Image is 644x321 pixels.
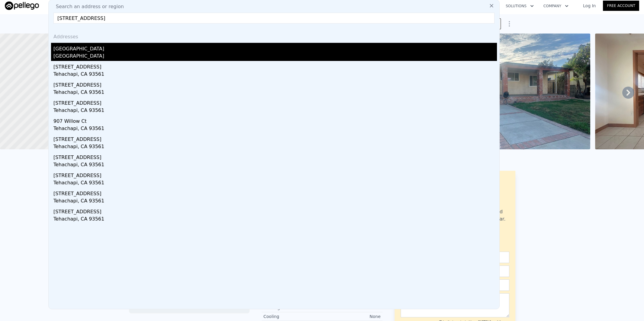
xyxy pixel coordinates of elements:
img: Pellego [5,2,39,10]
div: [STREET_ADDRESS] [53,97,497,107]
div: 907 Willow Ct [53,115,497,125]
div: [STREET_ADDRESS] [53,188,497,197]
div: Tehachapi, CA 93561 [53,89,497,97]
div: Addresses [51,28,497,43]
button: Solutions [501,1,539,11]
div: Tehachapi, CA 93561 [53,107,497,115]
div: Tehachapi, CA 93561 [53,179,497,188]
div: None [322,313,381,319]
div: Tehachapi, CA 93561 [53,197,497,206]
div: Tehachapi, CA 93561 [53,71,497,79]
div: [STREET_ADDRESS] [53,151,497,161]
div: [STREET_ADDRESS] [53,61,497,71]
div: [STREET_ADDRESS] [53,79,497,89]
a: Free Account [603,1,639,11]
button: Show Options [503,18,515,30]
input: Enter an address, city, region, neighborhood or zip code [53,13,495,24]
div: Tehachapi, CA 93561 [53,143,497,151]
a: Log In [576,3,603,9]
div: [STREET_ADDRESS] [53,133,497,143]
div: Tehachapi, CA 93561 [53,161,497,170]
div: [STREET_ADDRESS] [53,170,497,179]
div: [GEOGRAPHIC_DATA] [53,52,497,61]
span: Search an address or region [51,3,124,10]
img: Sale: 167712204 Parcel: 52397261 [436,33,590,149]
div: [STREET_ADDRESS] [53,206,497,215]
div: [GEOGRAPHIC_DATA] [53,43,497,52]
div: Tehachapi, CA 93561 [53,125,497,133]
div: Tehachapi, CA 93561 [53,215,497,224]
button: Company [539,1,573,11]
div: Cooling [264,313,322,319]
